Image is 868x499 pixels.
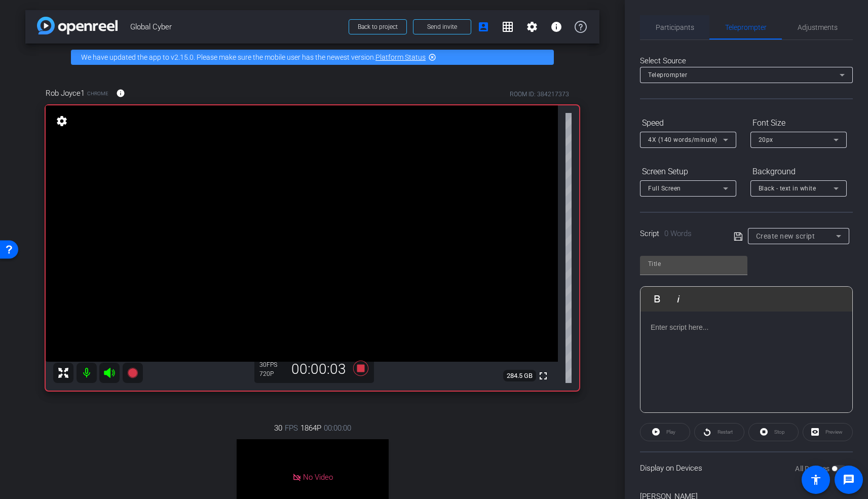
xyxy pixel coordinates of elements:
mat-icon: info [116,89,125,98]
div: Speed [640,114,736,132]
div: Screen Setup [640,163,736,180]
mat-icon: accessibility [810,474,822,486]
div: 30 [259,361,285,369]
mat-icon: highlight_off [428,53,436,61]
span: Black - text in white [759,185,816,192]
span: Adjustments [798,24,838,31]
span: FPS [285,423,298,434]
span: Full Screen [648,185,681,192]
mat-icon: settings [526,21,538,33]
button: Back to project [349,19,407,34]
div: Script [640,228,720,240]
span: 4X (140 words/minute) [648,136,718,143]
span: 00:00:00 [324,423,351,434]
mat-icon: settings [55,115,69,127]
span: FPS [267,361,277,368]
div: We have updated the app to v2.15.0. Please make sure the mobile user has the newest version. [71,50,554,65]
img: app-logo [37,17,118,34]
span: 0 Words [664,229,692,238]
mat-icon: message [843,474,855,486]
span: 284.5 GB [503,370,536,382]
span: Back to project [358,23,398,30]
span: Send invite [427,23,457,31]
div: Select Source [640,55,853,67]
span: 20px [759,136,773,143]
button: Bold (Ctrl+B) [648,289,667,309]
mat-icon: info [550,21,562,33]
a: Platform Status [375,53,426,61]
div: 00:00:03 [285,361,353,378]
span: 1864P [300,423,321,434]
span: Create new script [756,232,815,240]
div: ROOM ID: 384217373 [510,90,569,99]
span: 30 [274,423,282,434]
span: Participants [656,24,694,31]
mat-icon: grid_on [502,21,514,33]
span: No Video [303,473,333,482]
span: Rob Joyce1 [46,88,85,99]
div: 720P [259,370,285,378]
mat-icon: account_box [477,21,489,33]
button: Italic (Ctrl+I) [669,289,688,309]
span: Teleprompter [648,71,687,79]
input: Title [648,258,739,270]
span: Teleprompter [725,24,767,31]
div: Display on Devices [640,451,853,484]
span: Chrome [87,90,108,97]
label: All Devices [795,464,832,474]
button: Send invite [413,19,471,34]
div: Font Size [750,114,847,132]
mat-icon: fullscreen [537,370,549,382]
span: Global Cyber [130,17,343,37]
div: Background [750,163,847,180]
